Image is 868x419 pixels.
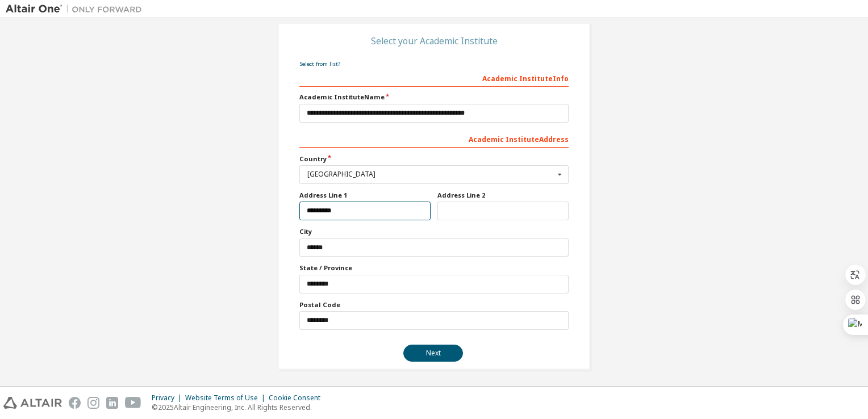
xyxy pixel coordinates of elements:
[299,93,569,102] label: Academic Institute Name
[299,154,569,164] label: Country
[3,397,62,409] img: altair_logo.svg
[299,129,569,148] div: Academic Institute Address
[106,397,118,409] img: linkedin.svg
[299,60,340,68] a: Select from list?
[437,191,569,200] label: Address Line 2
[6,3,148,15] img: Altair One
[299,263,569,273] label: State / Province
[299,69,569,87] div: Academic Institute Info
[87,397,99,409] img: instagram.svg
[125,397,141,409] img: youtube.svg
[152,403,327,412] p: © 2025 Altair Engineering, Inc. All Rights Reserved.
[69,397,81,409] img: facebook.svg
[299,191,431,200] label: Address Line 1
[152,393,185,403] div: Privacy
[269,393,327,403] div: Cookie Consent
[185,393,269,403] div: Website Terms of Use
[403,345,463,362] button: Next
[307,171,554,178] div: [GEOGRAPHIC_DATA]
[299,300,569,309] label: Postal Code
[371,37,498,44] div: Select your Academic Institute
[299,227,569,236] label: City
